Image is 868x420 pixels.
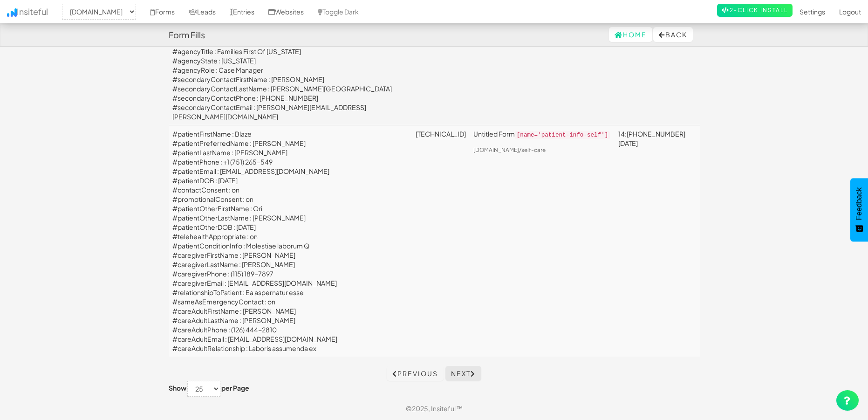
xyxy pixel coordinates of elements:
[473,146,546,153] a: [DOMAIN_NAME]/self-care
[221,383,249,392] label: per Page
[169,125,412,357] td: #patientFirstName : Blaze #patientPreferredName : [PERSON_NAME] #patientLastName : [PERSON_NAME] ...
[416,130,466,138] a: [TECHNICAL_ID]
[7,8,17,17] img: icon.png
[445,366,481,381] a: Next
[169,383,186,392] label: Show
[615,125,699,357] td: 14:[PHONE_NUMBER][DATE]
[855,187,863,220] span: Feedback
[169,30,205,40] h4: Form Fills
[387,366,444,381] a: Previous
[653,27,693,42] button: Back
[473,129,611,140] p: Untitled Form
[609,27,652,42] a: Home
[717,4,793,17] a: 2-Click Install
[850,178,868,241] button: Feedback - Show survey
[515,131,610,139] code: [name='patient-info-self']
